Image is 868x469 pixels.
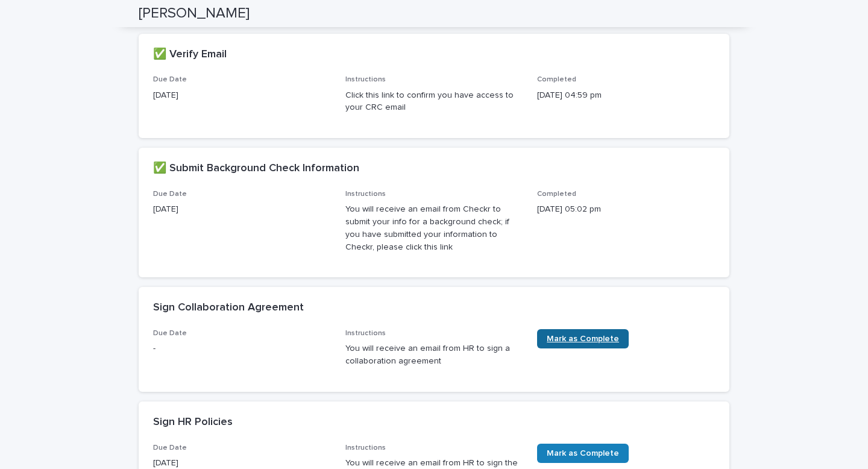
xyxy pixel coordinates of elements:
[153,203,331,216] p: [DATE]
[153,190,187,198] span: Due Date
[547,335,619,343] span: Mark as Complete
[153,330,187,337] span: Due Date
[153,342,331,355] p: -
[345,89,523,115] p: Click this link to confirm you have access to your CRC email
[153,76,187,83] span: Due Date
[537,89,715,102] p: [DATE] 04:59 pm
[139,5,250,22] h2: [PERSON_NAME]
[345,444,386,452] span: Instructions
[345,330,386,337] span: Instructions
[537,203,715,216] p: [DATE] 05:02 pm
[547,449,619,458] span: Mark as Complete
[345,342,523,368] p: You will receive an email from HR to sign a collaboration agreement
[345,76,386,83] span: Instructions
[345,190,386,198] span: Instructions
[153,48,227,61] h2: ✅ Verify Email
[153,162,359,175] h2: ✅ Submit Background Check Information
[537,329,629,348] a: Mark as Complete
[537,190,576,198] span: Completed
[153,416,233,429] h2: Sign HR Policies
[537,76,576,83] span: Completed
[537,444,629,463] a: Mark as Complete
[153,444,187,452] span: Due Date
[153,301,304,315] h2: Sign Collaboration Agreement
[153,89,331,102] p: [DATE]
[345,203,523,253] p: You will receive an email from Checkr to submit your info for a background check; if you have sub...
